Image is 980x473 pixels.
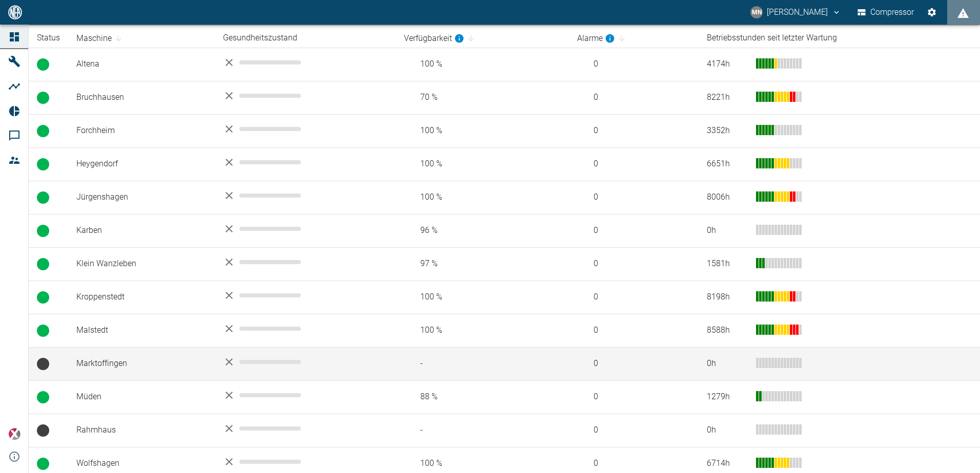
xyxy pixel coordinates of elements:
[68,181,215,214] td: Jürgenshagen
[707,458,748,469] div: 6714 h
[68,114,215,147] td: Forchheim
[68,414,215,447] td: Rahmhaus
[577,225,690,236] span: 0
[577,391,690,403] span: 0
[68,48,215,81] td: Altena
[37,391,49,403] span: Betrieb
[577,92,690,103] span: 0
[37,258,49,270] span: Betrieb
[223,456,387,468] div: No data
[37,225,49,237] span: Betrieb
[37,92,49,104] span: Betrieb
[37,158,49,170] span: Betrieb
[707,58,748,70] div: 4174 h
[707,258,748,270] div: 1581 h
[37,358,49,370] span: Keine Daten
[404,225,561,236] span: 96 %
[215,29,396,48] th: Gesundheitszustand
[68,214,215,247] td: Karben
[577,458,690,469] span: 0
[577,32,615,45] div: berechnet für die letzten 7 Tage
[577,258,690,270] span: 0
[577,325,690,336] span: 0
[707,291,748,303] div: 8198 h
[577,191,690,203] span: 0
[404,58,561,70] span: 100 %
[577,125,690,137] span: 0
[577,158,690,170] span: 0
[68,247,215,281] td: Klein Wanzleben
[68,380,215,414] td: Müden
[404,458,561,469] span: 100 %
[707,391,748,403] div: 1279 h
[855,3,916,21] button: Compressor
[923,3,941,21] button: Einstellungen
[68,281,215,314] td: Kroppenstedt
[223,189,387,202] div: No data
[68,81,215,114] td: Bruchhausen
[68,347,215,380] td: Marktoffingen
[68,314,215,347] td: Malstedt
[750,6,763,18] div: MN
[404,358,561,370] span: -
[223,123,387,135] div: No data
[37,191,49,204] span: Betrieb
[577,358,690,370] span: 0
[404,158,561,170] span: 100 %
[707,191,748,203] div: 8006 h
[707,158,748,170] div: 6651 h
[404,92,561,103] span: 70 %
[8,428,21,440] img: Xplore Logo
[223,90,387,102] div: No data
[699,29,980,48] th: Betriebsstunden seit letzter Wartung
[76,32,125,45] span: Maschine
[707,225,748,236] div: 0 h
[37,291,49,304] span: Betrieb
[223,356,387,368] div: No data
[223,322,387,335] div: No data
[404,125,561,137] span: 100 %
[404,191,561,203] span: 100 %
[37,125,49,137] span: Betrieb
[37,458,49,470] span: Betrieb
[404,291,561,303] span: 100 %
[577,291,690,303] span: 0
[37,325,49,337] span: Betrieb
[37,58,49,71] span: Betrieb
[404,325,561,336] span: 100 %
[68,147,215,181] td: Heygendorf
[404,32,464,45] div: berechnet für die letzten 7 Tage
[223,389,387,401] div: No data
[223,422,387,435] div: No data
[577,424,690,436] span: 0
[29,29,68,48] th: Status
[749,3,843,21] button: neumann@arcanum-energy.de
[223,156,387,168] div: No data
[37,424,49,437] span: Keine Daten
[404,258,561,270] span: 97 %
[707,325,748,336] div: 8588 h
[707,125,748,137] div: 3352 h
[223,223,387,235] div: No data
[707,92,748,103] div: 8221 h
[223,289,387,302] div: No data
[577,58,690,70] span: 0
[223,256,387,268] div: No data
[7,5,23,19] img: logo
[404,424,561,436] span: -
[707,424,748,436] div: 0 h
[707,358,748,370] div: 0 h
[223,56,387,69] div: No data
[404,391,561,403] span: 88 %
